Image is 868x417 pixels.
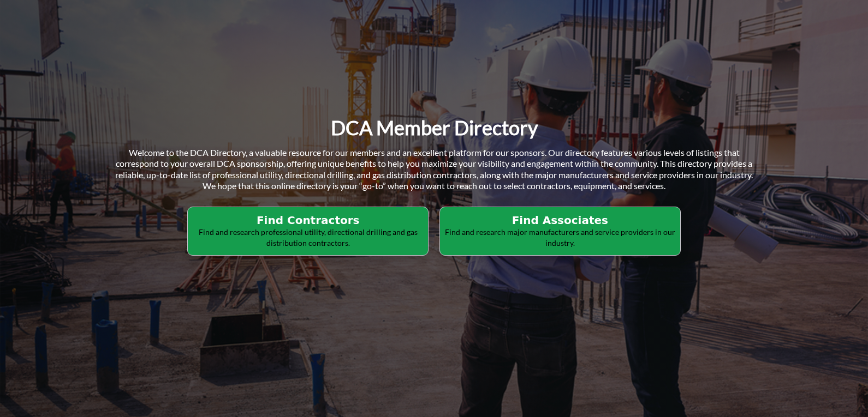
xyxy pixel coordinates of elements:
p: Find and research major manufacturers and service providers in our industry. [443,227,677,248]
button: Find Associates Find and research major manufacturers and service providers in our industry. [439,207,681,256]
button: Find Contractors Find and research professional utility, directional drilling and gas distributio... [187,207,429,256]
span: Welcome to the DCA Directory, a valuable resource for our members and an excellent platform for o... [115,147,753,191]
h2: Find Associates [443,214,677,227]
h2: Find Contractors [191,214,425,227]
p: Find and research professional utility, directional drilling and gas distribution contractors. [191,227,425,248]
h1: DCA Member Directory [331,115,538,141]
